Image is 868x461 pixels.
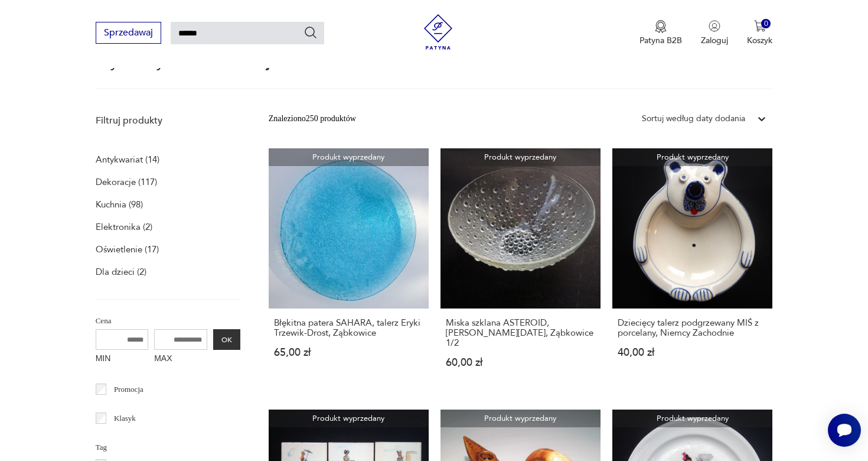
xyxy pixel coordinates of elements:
[747,35,772,46] p: Koszyk
[828,414,861,447] iframe: Smartsupp widget button
[747,20,772,46] button: 0Koszyk
[96,219,152,235] a: Elektronika (2)
[274,348,423,358] p: 65,00 zł
[96,264,146,280] a: Dla dzieci (2)
[114,412,136,425] p: Klasyk
[701,35,728,46] p: Zaloguj
[618,318,767,338] h3: Dziecięcy talerz podgrzewany MIŚ z porcelany, Niemcy Zachodnie
[639,35,682,46] p: Patyna B2B
[96,241,159,258] a: Oświetlenie (17)
[213,329,240,350] button: OK
[639,20,682,46] button: Patyna B2B
[96,55,773,89] p: Wyniki wyszukiwania dla:
[114,383,143,396] p: Promocja
[709,20,720,32] img: Ikonka użytkownika
[612,148,772,391] a: Produkt wyprzedanyDziecięcy talerz podgrzewany MIŚ z porcelany, Niemcy ZachodnieDziecięcy talerz ...
[154,350,207,369] label: MAX
[96,114,240,127] p: Filtruj produkty
[96,314,240,327] p: Cena
[304,25,318,40] button: Szukaj
[96,196,143,213] a: Kuchnia (98)
[96,441,240,454] p: Tag
[446,318,595,348] h3: Miska szklana ASTEROID, [PERSON_NAME][DATE], Ząbkowice 1/2
[269,112,356,125] div: Znaleziono 250 produktów
[754,20,766,32] img: Ikona koszyka
[96,350,149,369] label: MIN
[420,14,456,50] img: Patyna - sklep z meblami i dekoracjami vintage
[274,318,423,338] h3: Błękitna patera SAHARA, talerz Eryki Trzewik-Drost, Ząbkowice
[96,174,157,190] a: Dekoracje (117)
[618,348,767,358] p: 40,00 zł
[642,112,745,125] div: Sortuj według daty dodania
[96,30,161,38] a: Sprzedawaj
[655,20,667,33] img: Ikona medalu
[269,148,429,391] a: Produkt wyprzedanyBłękitna patera SAHARA, talerz Eryki Trzewik-Drost, ZąbkowiceBłękitna patera SA...
[96,22,161,44] button: Sprzedawaj
[761,19,771,29] div: 0
[446,358,595,368] p: 60,00 zł
[440,148,601,391] a: Produkt wyprzedanyMiska szklana ASTEROID, Jan Sylwester Drost, Ząbkowice 1/2Miska szklana ASTEROI...
[96,151,159,168] a: Antykwariat (14)
[701,20,728,46] button: Zaloguj
[639,20,682,46] a: Ikona medaluPatyna B2B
